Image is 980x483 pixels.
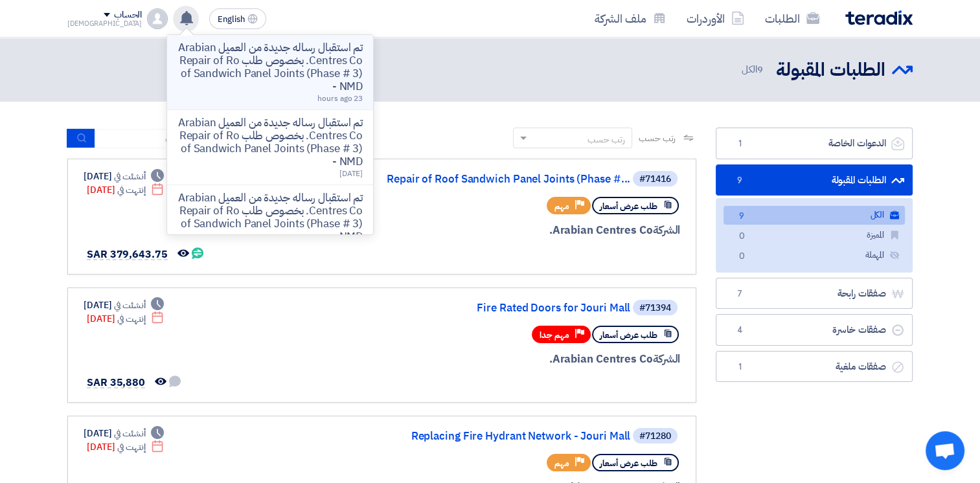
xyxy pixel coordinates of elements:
span: 23 hours ago [317,93,363,104]
div: [DATE] [84,298,164,312]
a: المميزة [724,226,905,245]
span: الشركة [653,351,681,367]
span: رتب حسب [639,131,676,145]
span: 4 [732,324,747,337]
div: [DEMOGRAPHIC_DATA] [67,20,142,27]
span: 1 [732,361,747,374]
a: الدعوات الخاصة1 [716,128,913,159]
span: 9 [732,174,747,187]
span: مهم جدا [540,329,569,341]
span: SAR 35,880 [87,375,145,390]
span: 9 [757,62,763,76]
div: #71280 [639,432,671,441]
span: أنشئت في [114,298,145,312]
span: الشركة [653,222,681,238]
a: المهملة [724,246,905,265]
img: profile_test.png [147,8,168,29]
div: الحساب [114,10,142,21]
div: #71416 [639,175,671,184]
span: طلب عرض أسعار [600,457,657,469]
span: SAR 379,643.75 [87,247,168,262]
div: [DATE] [84,170,164,183]
span: 1 [732,137,747,150]
a: الطلبات المقبولة9 [716,164,913,196]
a: صفقات رابحة7 [716,278,913,309]
a: ملف الشركة [584,3,676,34]
a: الأوردرات [676,3,755,34]
img: Teradix logo [845,10,913,25]
span: طلب عرض أسعار [600,329,657,341]
span: 0 [734,250,749,264]
span: مهم [554,457,569,469]
input: ابحث بعنوان أو رقم الطلب [95,129,277,148]
div: Arabian Centres Co. [369,351,680,368]
span: طلب عرض أسعار [600,200,657,212]
span: إنتهت في [117,312,145,326]
div: [DATE] [87,183,164,197]
a: الطلبات [755,3,830,34]
div: Open chat [926,431,964,470]
div: رتب حسب [587,133,625,146]
div: [DATE] [84,427,164,440]
button: English [209,8,266,29]
span: 0 [734,230,749,243]
div: [DATE] [87,312,164,326]
span: أنشئت في [114,427,145,440]
a: الكل [724,206,905,225]
div: #71394 [639,304,671,313]
span: مهم [554,200,569,212]
span: الكل [741,62,766,77]
div: [DATE] [87,440,164,454]
span: [DATE] [339,168,363,179]
a: صفقات خاسرة4 [716,314,913,346]
span: 7 [732,287,747,300]
span: إنتهت في [117,440,145,454]
span: 9 [734,210,749,223]
h2: الطلبات المقبولة [776,58,885,83]
a: Repair of Roof Sandwich Panel Joints (Phase #... [371,174,630,185]
span: إنتهت في [117,183,145,197]
span: أنشئت في [114,170,145,183]
a: Fire Rated Doors for Jouri Mall [371,302,630,314]
a: صفقات ملغية1 [716,351,913,383]
p: تم استقبال رساله جديدة من العميل Arabian Centres Co. بخصوص طلب Repair of Roof Sandwich Panel Join... [177,192,363,243]
p: تم استقبال رساله جديدة من العميل Arabian Centres Co. بخصوص طلب Repair of Roof Sandwich Panel Join... [177,41,363,93]
div: Arabian Centres Co. [369,222,680,239]
p: تم استقبال رساله جديدة من العميل Arabian Centres Co. بخصوص طلب Repair of Roof Sandwich Panel Join... [177,117,363,168]
span: English [218,15,245,24]
a: Replacing Fire Hydrant Network - Jouri Mall [371,431,630,442]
